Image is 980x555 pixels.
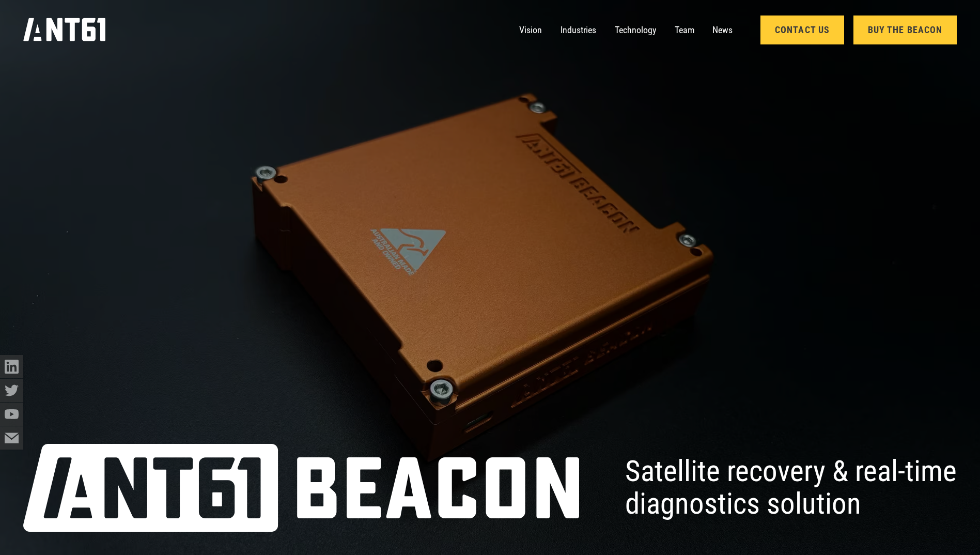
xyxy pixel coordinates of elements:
span: diagnostics solution [625,488,861,520]
a: Buy the Beacon [853,16,957,44]
a: home [23,14,105,45]
a: Contact Us [760,16,844,44]
a: Team [675,19,694,42]
a: Industries [561,19,596,42]
span: Satellite recovery & real-time [625,455,957,488]
a: Technology [615,19,656,42]
a: News [712,19,733,42]
a: Vision [519,19,542,42]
